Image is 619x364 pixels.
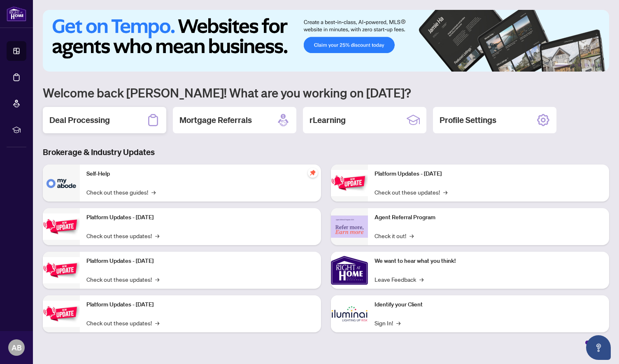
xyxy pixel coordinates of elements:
button: 2 [571,63,575,67]
span: → [155,231,159,240]
p: Self-Help [86,169,314,179]
span: → [396,318,400,327]
a: Check out these updates!→ [375,188,447,197]
p: Platform Updates - [DATE] [375,169,603,179]
h2: rLearning [309,114,346,126]
img: Platform Updates - June 23, 2025 [331,170,368,196]
img: Self-Help [43,165,80,202]
span: → [419,275,424,284]
img: Platform Updates - July 21, 2025 [43,257,80,283]
span: → [410,231,414,240]
img: Agent Referral Program [331,216,368,238]
button: 4 [584,63,588,67]
a: Check it out!→ [375,231,414,240]
p: Platform Updates - [DATE] [86,257,314,266]
span: → [155,275,159,284]
p: Identify your Client [375,300,603,309]
img: Identify your Client [331,295,368,332]
img: logo [7,6,26,21]
a: Check out these updates!→ [86,275,159,284]
h1: Welcome back [PERSON_NAME]! What are you working on [DATE]? [43,85,609,100]
span: AB [12,342,22,353]
h2: Profile Settings [440,114,496,126]
p: Platform Updates - [DATE] [86,300,314,309]
button: 5 [591,63,594,67]
a: Leave Feedback→ [375,275,424,284]
p: We want to hear what you think! [375,257,603,266]
h2: Deal Processing [49,114,110,126]
h2: Mortgage Referrals [179,114,252,126]
p: Agent Referral Program [375,213,603,222]
img: Platform Updates - September 16, 2025 [43,213,80,239]
a: Check out these updates!→ [86,318,159,327]
button: 3 [578,63,581,67]
a: Check out these updates!→ [86,231,159,240]
a: Sign In!→ [375,318,400,327]
span: pushpin [308,168,318,178]
button: 6 [598,63,601,67]
span: → [155,318,159,327]
button: 1 [555,63,568,67]
p: Platform Updates - [DATE] [86,213,314,222]
img: We want to hear what you think! [331,252,368,289]
img: Slide 0 [43,10,609,72]
h3: Brokerage & Industry Updates [43,146,609,158]
span: → [443,188,447,197]
img: Platform Updates - July 8, 2025 [43,301,80,327]
button: Open asap [586,335,611,360]
a: Check out these guides!→ [86,188,156,197]
span: → [151,188,156,197]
